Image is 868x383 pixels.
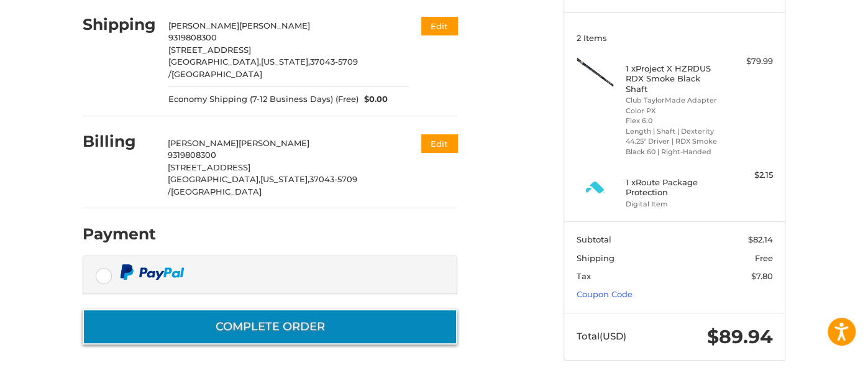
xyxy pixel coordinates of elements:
span: [STREET_ADDRESS] [168,45,251,55]
h2: Shipping [83,15,156,34]
li: Length | Shaft | Dexterity 44.25" Driver | RDX Smoke Black 60 | Right-Handed [626,126,721,157]
h3: 2 Items [577,33,773,43]
span: 37043-5709 / [168,57,358,79]
span: [US_STATE], [260,174,309,184]
span: 37043-5709 / [168,174,357,196]
h4: 1 x Route Package Protection [626,177,721,198]
span: [GEOGRAPHIC_DATA] [171,69,262,79]
span: [STREET_ADDRESS] [168,162,250,172]
span: Shipping [577,253,614,263]
h4: 1 x Project X HZRDUS RDX Smoke Black Shaft [626,63,721,94]
span: [PERSON_NAME] [239,21,310,30]
li: Color PX [626,106,721,116]
div: $2.15 [724,169,773,182]
span: Tax [577,271,591,281]
a: Coupon Code [577,289,633,299]
button: Complete order [83,309,457,344]
span: [US_STATE], [261,57,310,67]
span: [GEOGRAPHIC_DATA], [168,174,260,184]
span: $7.80 [751,271,773,281]
li: Flex 6.0 [626,116,721,126]
button: Edit [421,17,457,35]
span: Free [755,253,773,263]
span: [PERSON_NAME] [168,21,239,30]
li: Digital Item [626,199,721,210]
span: $82.14 [748,234,773,244]
span: Subtotal [577,234,611,244]
img: PayPal icon [120,264,185,280]
h2: Billing [83,132,155,151]
div: $79.99 [724,55,773,68]
h2: Payment [83,224,156,244]
span: $89.94 [707,325,773,348]
li: Club TaylorMade Adapter [626,95,721,106]
span: 9319808300 [168,32,217,42]
span: Total (USD) [577,330,626,342]
span: [PERSON_NAME] [239,138,309,148]
span: 9319808300 [168,150,216,160]
span: $0.00 [359,93,388,106]
span: Economy Shipping (7-12 Business Days) (Free) [168,93,359,106]
span: [GEOGRAPHIC_DATA], [168,57,261,67]
span: [GEOGRAPHIC_DATA] [171,187,262,196]
span: [PERSON_NAME] [168,138,239,148]
button: Edit [421,134,457,152]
